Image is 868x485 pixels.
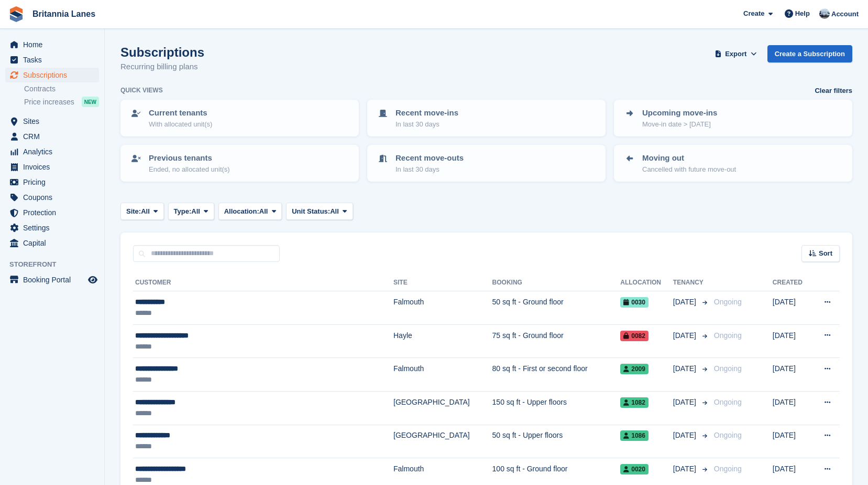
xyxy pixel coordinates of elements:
a: Upcoming move-ins Move-in date > [DATE] [615,101,851,135]
td: 50 sq ft - Upper floors [492,425,621,458]
span: Booking Portal [23,272,86,287]
span: Export [725,49,746,59]
th: Customer [133,275,393,291]
span: [DATE] [673,363,698,374]
span: Ongoing [714,331,742,340]
span: Ongoing [714,465,742,473]
a: Current tenants With allocated unit(s) [122,101,358,135]
span: All [191,206,200,217]
img: John Millership [819,8,830,19]
a: Clear filters [815,86,852,96]
span: 1086 [620,430,649,441]
span: 0030 [620,297,649,308]
th: Allocation [620,275,673,291]
span: Invoices [23,160,86,174]
div: NEW [82,97,99,107]
a: Britannia Lanes [28,5,100,23]
a: Moving out Cancelled with future move-out [615,146,851,181]
span: [DATE] [673,463,698,475]
p: Previous tenants [149,152,230,164]
p: With allocated unit(s) [149,119,212,130]
span: Ongoing [714,298,742,306]
a: menu [5,272,99,287]
span: Sites [23,114,86,129]
td: 80 sq ft - First or second floor [492,358,621,392]
p: In last 30 days [395,164,464,175]
a: menu [5,205,99,220]
span: Capital [23,236,86,250]
td: [DATE] [773,391,811,425]
td: [DATE] [773,291,811,325]
td: [GEOGRAPHIC_DATA] [393,425,492,458]
span: Settings [23,220,86,235]
a: Recent move-outs In last 30 days [368,146,605,181]
p: Move-in date > [DATE] [642,119,717,130]
td: [DATE] [773,425,811,458]
td: [DATE] [773,358,811,392]
a: menu [5,175,99,189]
p: Ended, no allocated unit(s) [149,164,230,175]
a: Recent move-ins In last 30 days [368,101,605,135]
span: Type: [174,206,192,217]
span: Analytics [23,144,86,159]
a: menu [5,68,99,82]
span: All [330,206,339,217]
th: Tenancy [673,275,710,291]
a: menu [5,144,99,159]
td: Hayle [393,324,492,358]
th: Booking [492,275,621,291]
span: Subscriptions [23,68,86,82]
a: menu [5,236,99,250]
span: Home [23,37,86,52]
p: Moving out [642,152,736,164]
span: Create [743,8,764,19]
span: Storefront [9,259,104,270]
button: Site: All [120,203,164,220]
th: Site [393,275,492,291]
button: Allocation: All [218,203,282,220]
span: 0020 [620,464,649,475]
a: Create a Subscription [767,45,852,62]
td: [DATE] [773,324,811,358]
button: Export [713,45,759,62]
span: Ongoing [714,398,742,406]
a: Previous tenants Ended, no allocated unit(s) [122,146,358,181]
span: 2009 [620,364,649,374]
p: Cancelled with future move-out [642,164,736,175]
a: menu [5,220,99,235]
span: Sort [819,248,832,259]
p: In last 30 days [395,119,458,130]
p: Current tenants [149,107,212,119]
img: stora-icon-8386f47178a22dfd0bd8f6a31ec36ba5ce8667c1dd55bd0f319d3a0aa187defe.svg [8,6,24,22]
span: Price increases [24,97,74,107]
span: Site: [126,206,141,217]
a: menu [5,190,99,205]
span: [DATE] [673,397,698,408]
td: 150 sq ft - Upper floors [492,391,621,425]
a: menu [5,114,99,129]
span: Account [831,9,859,19]
h6: Quick views [120,86,163,95]
h1: Subscriptions [120,45,204,59]
a: menu [5,37,99,52]
span: Help [795,8,810,19]
a: menu [5,160,99,174]
span: 0082 [620,331,649,341]
span: Unit Status: [292,206,330,217]
button: Unit Status: All [286,203,353,220]
button: Type: All [168,203,214,220]
span: All [259,206,268,217]
span: [DATE] [673,297,698,308]
td: Falmouth [393,291,492,325]
p: Recurring billing plans [120,61,204,73]
p: Recent move-outs [395,152,464,164]
span: Coupons [23,190,86,205]
span: All [141,206,150,217]
span: 1082 [620,397,649,408]
a: menu [5,52,99,67]
p: Recent move-ins [395,107,458,119]
p: Upcoming move-ins [642,107,717,119]
span: Allocation: [224,206,259,217]
span: Tasks [23,52,86,67]
span: CRM [23,129,86,144]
